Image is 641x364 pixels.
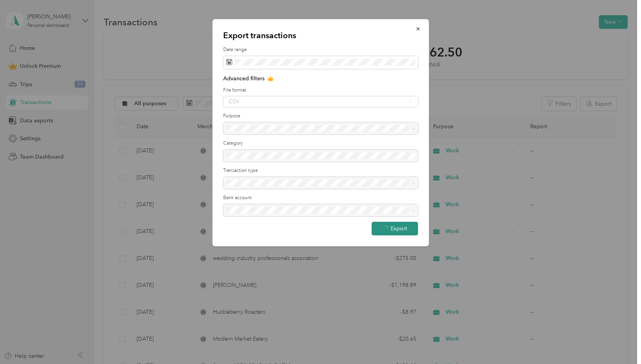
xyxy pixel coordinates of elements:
[223,87,418,94] label: File format
[223,30,418,41] p: Export transactions
[223,113,418,120] label: Purpose
[597,320,641,364] iframe: Everlance-gr Chat Button Frame
[223,140,418,147] label: Category
[371,222,418,235] button: Export
[223,46,418,53] label: Date range
[223,74,418,83] p: Advanced filters
[223,167,418,174] label: Transaction type
[223,194,418,201] label: Bank account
